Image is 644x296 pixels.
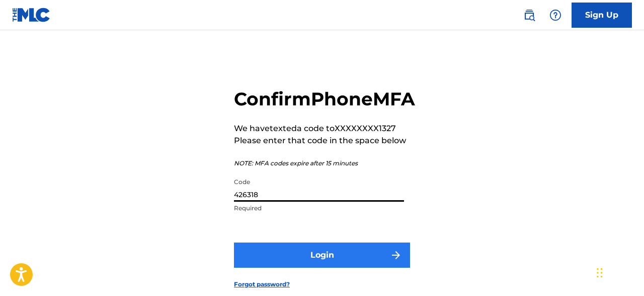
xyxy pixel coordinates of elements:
img: MLC Logo [12,8,51,22]
p: Required [234,204,404,213]
p: Please enter that code in the space below [234,135,415,147]
iframe: Chat Widget [594,248,644,296]
h2: Confirm Phone MFA [234,88,415,110]
img: help [549,9,561,21]
div: Drag [597,258,603,288]
div: Help [545,5,566,25]
img: f7272a7cc735f4ea7f67.svg [390,249,402,261]
p: We have texted a code to XXXXXXXX1327 [234,123,415,135]
button: Login [234,243,410,268]
a: Public Search [519,5,539,25]
a: Forgot password? [234,280,290,289]
p: NOTE: MFA codes expire after 15 minutes [234,159,415,168]
img: search [523,9,535,21]
a: Sign Up [572,3,632,28]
